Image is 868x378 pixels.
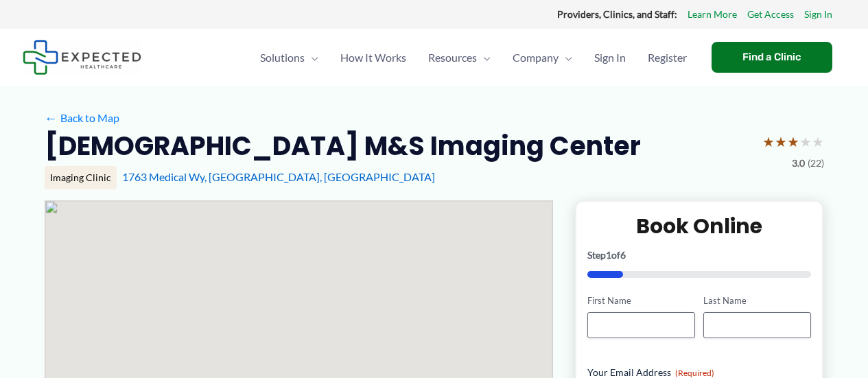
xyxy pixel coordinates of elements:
span: Menu Toggle [305,34,318,82]
span: Company [513,34,559,82]
a: Sign In [583,34,637,82]
nav: Primary Site Navigation [249,34,698,82]
strong: Providers, Clinics, and Staff: [557,8,677,20]
img: Expected Healthcare Logo - side, dark font, small [23,40,141,75]
a: ResourcesMenu Toggle [417,34,502,82]
a: 1763 Medical Wy, [GEOGRAPHIC_DATA], [GEOGRAPHIC_DATA] [122,170,435,183]
span: Menu Toggle [477,34,491,82]
span: ← [45,111,58,124]
label: Last Name [703,294,811,307]
span: ★ [762,129,775,154]
span: 3.0 [792,154,805,172]
a: ←Back to Map [45,108,119,128]
span: ★ [799,129,812,154]
a: CompanyMenu Toggle [502,34,583,82]
a: Sign In [804,5,832,23]
span: Register [648,34,687,82]
a: How It Works [329,34,417,82]
p: Step of [587,250,812,260]
a: SolutionsMenu Toggle [249,34,329,82]
label: First Name [587,294,695,307]
span: How It Works [340,34,406,82]
h2: Book Online [587,213,812,239]
a: Get Access [747,5,794,23]
span: 6 [620,249,626,261]
span: Menu Toggle [559,34,572,82]
span: Resources [428,34,477,82]
div: Imaging Clinic [45,166,117,189]
span: ★ [787,129,799,154]
a: Find a Clinic [712,42,832,73]
a: Register [637,34,698,82]
span: 1 [606,249,611,261]
span: ★ [812,129,824,154]
span: (22) [808,154,824,172]
h2: [DEMOGRAPHIC_DATA] M&S Imaging Center [45,129,641,163]
span: ★ [775,129,787,154]
a: Learn More [688,5,737,23]
span: (Required) [675,368,714,378]
span: Solutions [260,34,305,82]
span: Sign In [594,34,626,82]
